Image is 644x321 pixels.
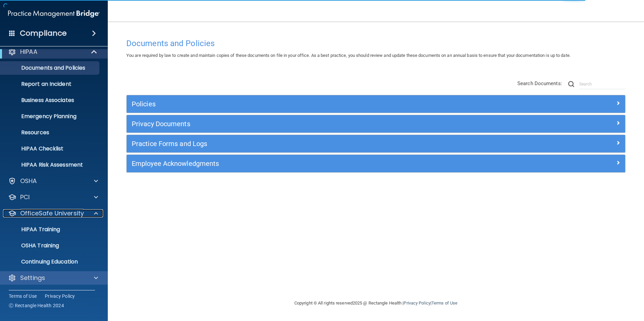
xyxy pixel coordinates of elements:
[132,140,495,147] h5: Practice Forms and Logs
[8,7,100,21] img: PMB logo
[517,80,562,86] span: Search Documents:
[45,293,75,299] a: Privacy Policy
[20,209,84,217] p: OfficeSafe University
[126,39,625,48] h4: Documents and Policies
[132,100,495,108] h5: Policies
[20,177,37,185] p: OSHA
[4,226,60,233] p: HIPAA Training
[8,209,98,217] a: OfficeSafe University
[4,97,96,104] p: Business Associates
[132,158,620,169] a: Employee Acknowledgments
[132,120,495,128] h5: Privacy Documents
[9,293,37,299] a: Terms of Use
[20,48,37,56] p: HIPAA
[132,118,620,129] a: Privacy Documents
[9,302,64,309] span: Ⓒ Rectangle Health 2024
[8,177,98,185] a: OSHA
[579,79,625,89] input: Search
[4,145,96,152] p: HIPAA Checklist
[4,65,96,71] p: Documents and Policies
[8,48,98,56] a: HIPAA
[20,274,45,282] p: Settings
[132,138,620,149] a: Practice Forms and Logs
[431,300,457,306] a: Terms of Use
[132,160,495,167] h5: Employee Acknowledgments
[8,193,98,201] a: PCI
[4,81,96,87] p: Report an Incident
[126,53,571,58] span: You are required by law to create and maintain copies of these documents on file in your office. ...
[20,29,67,38] h4: Compliance
[4,129,96,136] p: Resources
[132,99,620,109] a: Policies
[253,292,499,314] div: Copyright © All rights reserved 2025 @ Rectangle Health | |
[4,113,96,120] p: Emergency Planning
[4,162,96,168] p: HIPAA Risk Assessment
[4,258,96,265] p: Continuing Education
[4,242,59,249] p: OSHA Training
[404,300,430,306] a: Privacy Policy
[8,274,98,282] a: Settings
[527,273,636,300] iframe: Drift Widget Chat Controller
[568,81,574,87] img: ic-search.3b580494.png
[20,193,30,201] p: PCI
